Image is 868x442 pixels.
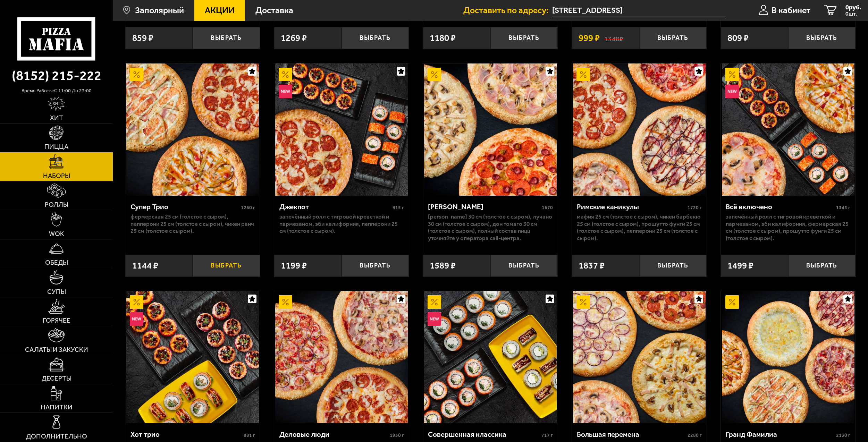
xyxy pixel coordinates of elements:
[579,34,600,43] span: 999 ₽
[463,6,552,15] span: Доставить по адресу:
[281,261,307,270] span: 1199 ₽
[573,63,706,196] img: Римские каникулы
[788,27,856,49] button: Выбрать
[722,63,854,196] img: Всё включено
[130,68,143,81] img: Акционный
[205,6,235,15] span: Акции
[274,291,409,424] a: АкционныйДеловые люди
[845,11,861,17] span: 0 шт.
[727,261,753,270] span: 1499 ₽
[726,203,834,211] div: Всё включено
[43,172,70,179] span: Наборы
[552,4,726,17] input: Ваш адрес доставки
[722,291,854,424] img: Гранд Фамилиа
[41,404,73,410] span: Напитки
[430,261,456,270] span: 1589 ₽
[130,312,143,326] img: Новинка
[26,433,87,440] span: Дополнительно
[275,291,408,424] img: Деловые люди
[125,291,260,424] a: АкционныйНовинкаХот трио
[577,430,685,439] div: Большая перемена
[50,114,63,121] span: Хит
[130,203,239,211] div: Супер Трио
[342,255,409,277] button: Выбрать
[490,27,558,49] button: Выбрать
[428,312,441,326] img: Новинка
[604,34,623,43] s: 1348 ₽
[725,85,739,98] img: Новинка
[721,291,856,424] a: АкционныйГранд Фамилиа
[428,213,553,242] p: [PERSON_NAME] 30 см (толстое с сыром), Лучано 30 см (толстое с сыром), Дон Томаго 30 см (толстое ...
[579,261,605,270] span: 1837 ₽
[688,205,702,211] span: 1720 г
[726,213,850,242] p: Запечённый ролл с тигровой креветкой и пармезаном, Эби Калифорния, Фермерская 25 см (толстое с сы...
[241,205,255,211] span: 1260 г
[721,63,856,196] a: АкционныйНовинкаВсё включено
[393,205,404,211] span: 915 г
[688,432,702,438] span: 2280 г
[132,261,158,270] span: 1144 ₽
[126,291,259,424] img: Хот трио
[430,34,456,43] span: 1180 ₽
[44,143,68,150] span: Пицца
[132,34,153,43] span: 859 ₽
[43,317,70,324] span: Горячее
[424,63,557,196] img: Хет Трик
[423,291,558,424] a: АкционныйНовинкаСовершенная классика
[725,68,739,81] img: Акционный
[42,375,71,382] span: Десерты
[772,6,810,15] span: В кабинет
[726,430,834,439] div: Гранд Фамилиа
[490,255,558,277] button: Выбрать
[836,432,850,438] span: 2130 г
[130,213,255,235] p: Фермерская 25 см (толстое с сыром), Пепперони 25 см (толстое с сыром), Чикен Ранч 25 см (толстое ...
[279,203,391,211] div: Джекпот
[577,213,701,242] p: Мафия 25 см (толстое с сыром), Чикен Барбекю 25 см (толстое с сыром), Прошутто Фунги 25 см (толст...
[255,6,293,15] span: Доставка
[572,63,707,196] a: АкционныйРимские каникулы
[45,201,68,208] span: Роллы
[130,430,242,439] div: Хот трио
[573,291,706,424] img: Большая перемена
[244,432,255,438] span: 881 г
[541,432,553,438] span: 717 г
[845,4,861,10] span: 0 руб.
[390,432,404,438] span: 1930 г
[576,295,590,309] img: Акционный
[639,255,707,277] button: Выбрать
[428,68,441,81] img: Акционный
[45,259,68,266] span: Обеды
[576,68,590,81] img: Акционный
[552,4,726,17] span: Мурманская область, Печенгский муниципальный округ, улица Мира, 7
[342,27,409,49] button: Выбрать
[130,295,143,309] img: Акционный
[279,430,388,439] div: Деловые люди
[428,203,540,211] div: [PERSON_NAME]
[639,27,707,49] button: Выбрать
[135,6,184,15] span: Заполярный
[279,295,292,309] img: Акционный
[428,430,539,439] div: Совершенная классика
[279,85,292,98] img: Новинка
[47,288,66,295] span: Супы
[424,291,557,424] img: Совершенная классика
[25,346,88,353] span: Салаты и закуски
[125,63,260,196] a: АкционныйСупер Трио
[428,295,441,309] img: Акционный
[193,27,260,49] button: Выбрать
[725,295,739,309] img: Акционный
[279,213,404,235] p: Запечённый ролл с тигровой креветкой и пармезаном, Эби Калифорния, Пепперони 25 см (толстое с сыр...
[727,34,749,43] span: 809 ₽
[542,205,553,211] span: 1670
[281,34,307,43] span: 1269 ₽
[279,68,292,81] img: Акционный
[274,63,409,196] a: АкционныйНовинкаДжекпот
[126,63,259,196] img: Супер Трио
[788,255,856,277] button: Выбрать
[49,230,64,237] span: WOK
[275,63,408,196] img: Джекпот
[423,63,558,196] a: АкционныйХет Трик
[572,291,707,424] a: АкционныйБольшая перемена
[836,205,850,211] span: 1345 г
[193,255,260,277] button: Выбрать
